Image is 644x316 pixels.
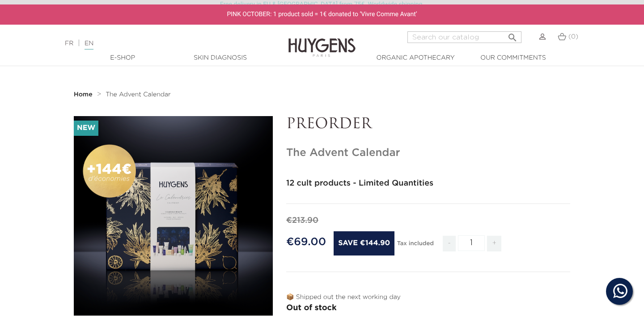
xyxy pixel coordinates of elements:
strong: 12 cult products - Limited Quantities [286,179,433,187]
span: Out of stock [286,304,337,312]
p: PREORDER [286,116,570,133]
input: Search [407,31,521,43]
a: Organic Apothecary [371,53,460,63]
input: Quantity [458,235,485,251]
img: Huygens [288,24,356,58]
strong: Home [74,91,93,98]
span: €69.00 [286,237,326,247]
div: Tax included [397,234,434,258]
a: Skin Diagnosis [175,53,265,63]
span: The Advent Calendar [106,91,170,98]
i:  [507,30,518,40]
span: + [487,236,501,251]
a: FR [65,40,73,47]
p: 📦 Shipped out the next working day [286,293,570,302]
a: EN [85,40,93,50]
span: - [443,236,455,251]
span: €213.90 [286,216,318,225]
button:  [504,29,521,41]
a: E-Shop [78,53,167,63]
a: Home [74,91,94,98]
div: | [60,38,262,49]
a: Our commitments [468,53,558,63]
li: New [74,121,98,136]
span: (0) [568,34,578,40]
a: The Advent Calendar [106,91,170,98]
span: Save €144.90 [334,231,394,255]
h1: The Advent Calendar [286,147,570,160]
